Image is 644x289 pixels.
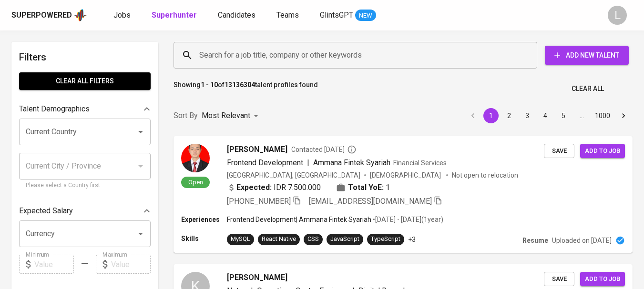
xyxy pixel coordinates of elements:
a: Jobs [113,10,133,21]
nav: pagination navigation [464,108,633,123]
div: IDR 7.500.000 [227,182,321,193]
span: Save [549,146,570,157]
p: Showing of talent profiles found [174,80,318,98]
b: Expected: [236,182,272,193]
img: 84146a60022adcc3c6ebfd821c5b6284.jpg [181,144,210,172]
span: Open [184,178,207,186]
span: Add to job [585,274,620,285]
span: Add New Talent [552,50,621,61]
p: Not open to relocation [452,170,518,180]
span: Add to job [585,146,620,157]
button: page 1 [483,108,499,123]
span: Candidates [218,10,256,20]
span: Contacted [DATE] [291,145,357,154]
input: Value [34,255,74,274]
button: Clear All filters [19,72,151,90]
button: Save [544,272,574,287]
button: Add to job [580,144,625,159]
span: [DEMOGRAPHIC_DATA] [370,170,442,180]
button: Go to page 3 [520,108,535,123]
span: GlintsGPT [320,10,353,20]
span: Frontend Development [227,158,303,167]
div: [GEOGRAPHIC_DATA], [GEOGRAPHIC_DATA] [227,170,360,180]
button: Add to job [580,272,625,287]
span: [PERSON_NAME] [227,144,287,155]
div: … [574,111,589,120]
div: CSS [307,235,319,244]
svg: By Batam recruiter [347,145,357,154]
button: Save [544,144,574,159]
span: [PHONE_NUMBER] [227,197,291,206]
a: GlintsGPT NEW [320,10,376,21]
div: JavaScript [330,235,359,244]
button: Go to page 2 [501,108,517,123]
span: NEW [355,11,376,20]
span: Clear All [572,83,604,95]
button: Go to page 4 [538,108,553,123]
p: Talent Demographics [19,103,90,115]
span: | [307,157,309,169]
p: • [DATE] - [DATE] ( 1 year ) [371,215,443,224]
span: Clear All filters [27,75,143,87]
div: React Native [262,235,296,244]
p: Please select a Country first [26,181,144,190]
div: Talent Demographics [19,100,151,119]
button: Clear All [568,80,608,98]
p: Most Relevant [202,110,250,121]
b: Total YoE: [348,182,384,193]
div: Most Relevant [202,107,262,125]
p: Uploaded on [DATE] [552,236,612,245]
button: Go to page 1000 [592,108,613,123]
a: Open[PERSON_NAME]Contacted [DATE]Frontend Development|Ammana Fintek SyariahFinancial Services[GEO... [174,136,633,253]
p: Experiences [181,215,227,224]
a: Candidates [218,10,257,21]
button: Go to page 5 [556,108,571,123]
button: Open [134,125,147,139]
input: Value [111,255,151,274]
span: Save [549,274,570,285]
p: Expected Salary [19,205,73,217]
img: app logo [74,8,87,22]
p: Skills [181,234,227,243]
p: Frontend Development | Ammana Fintek Syariah [227,215,371,224]
div: TypeScript [371,235,400,244]
b: Superhunter [152,10,197,20]
span: [PERSON_NAME] [227,272,287,283]
div: MySQL [231,235,250,244]
a: Teams [276,10,301,21]
a: Superpoweredapp logo [11,8,87,22]
div: L [608,6,627,25]
span: 1 [386,182,390,193]
span: [EMAIL_ADDRESS][DOMAIN_NAME] [309,197,432,206]
a: Superhunter [152,10,199,21]
div: Expected Salary [19,201,151,220]
b: 1 - 10 [201,81,218,89]
span: Ammana Fintek Syariah [313,158,390,167]
button: Go to next page [616,108,631,123]
span: Teams [276,10,299,20]
h6: Filters [19,50,151,65]
button: Add New Talent [545,46,629,65]
span: Financial Services [393,159,447,167]
p: Sort By [174,110,198,121]
span: Jobs [113,10,131,20]
p: +3 [408,235,416,244]
div: Superpowered [11,10,72,21]
button: Open [134,227,147,240]
b: 13136304 [225,81,255,89]
p: Resume [522,236,548,245]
